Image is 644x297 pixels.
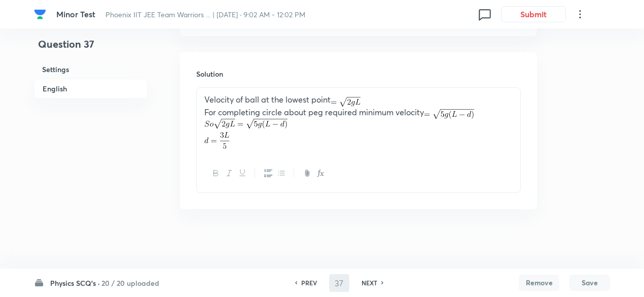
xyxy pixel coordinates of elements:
h6: English [34,79,148,98]
img: Company Logo [34,8,46,20]
p: Velocity of ball at the lowest point [204,94,513,107]
h6: Settings [34,60,148,79]
button: Submit [501,6,566,22]
h4: Question 37 [34,37,148,60]
button: Remove [519,275,559,291]
h6: NEXT [362,278,377,287]
button: Save [569,275,610,291]
img: So \sqrt{2 g L}=\sqrt{5 g(L-d)} \\ d=\frac{3 L}{5} [204,119,288,149]
h6: PREV [301,278,317,287]
img: =\sqrt{2 g L} [331,97,361,107]
img: =\sqrt{5 g(L-d)} [424,109,474,119]
span: Minor Test [56,9,95,19]
span: Phoenix IIT JEE Team Warriors ... | [DATE] · 9:02 AM - 12:02 PM [105,10,305,19]
a: Company Logo [34,8,48,20]
p: For completing circle about peg required minimum velocity [204,107,513,119]
h6: Solution [196,69,521,79]
h6: Physics SCQ's · [50,278,100,288]
h6: 20 / 20 uploaded [101,278,159,288]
